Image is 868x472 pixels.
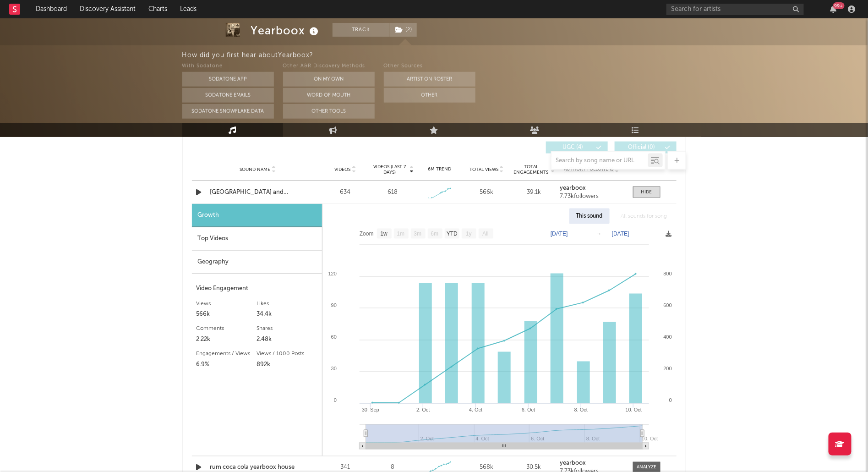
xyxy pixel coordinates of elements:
button: Other [384,88,475,103]
button: Track [333,23,390,37]
div: 566k [197,309,257,320]
text: 6. Oct [521,407,535,413]
text: 1y [466,231,472,237]
text: 0 [669,398,671,403]
span: Official ( 0 ) [621,145,663,150]
text: [DATE] [612,231,629,237]
div: Comments [197,324,257,335]
text: 30 [331,366,336,372]
div: 2.22k [197,335,257,346]
input: Search for artists [666,4,804,15]
div: Shares [257,324,317,335]
div: Yearboox [251,23,321,38]
div: Top Videos [192,227,322,251]
text: 10. Oct [625,407,641,413]
div: 99 + [833,2,845,9]
button: Word Of Mouth [283,88,375,103]
text: 60 [331,335,336,340]
div: 39.1k [513,188,555,197]
text: 800 [663,271,671,276]
button: Artist on Roster [384,72,475,87]
div: Other Sources [384,61,475,72]
div: 892k [257,360,317,371]
button: Sodatone Emails [182,88,274,103]
span: ( 2 ) [390,23,417,37]
text: YTD [446,231,457,237]
text: 0 [333,398,336,403]
div: Growth [192,204,322,227]
div: 2.48k [257,335,317,346]
text: 6m [431,231,438,237]
button: On My Own [283,72,375,87]
text: 1m [397,231,404,237]
button: 99+ [830,5,837,13]
button: Sodatone Snowflake Data [182,104,274,119]
input: Search by song name or URL [551,157,648,165]
text: 90 [331,302,336,308]
text: 120 [328,271,336,276]
button: Official(0) [615,142,677,154]
text: All [482,231,488,237]
div: Likes [257,298,317,309]
div: This sound [569,209,610,224]
a: [GEOGRAPHIC_DATA] and [GEOGRAPHIC_DATA] [210,188,306,197]
text: 200 [663,366,671,372]
text: 30. Sep [361,407,379,413]
button: Sodatone App [182,72,274,87]
text: 400 [663,335,671,340]
text: Zoom [360,231,374,237]
strong: yearboox [560,185,586,191]
text: 600 [663,302,671,308]
div: 566k [465,188,508,197]
text: 10. Oct [641,436,657,442]
div: Other A&R Discovery Methods [283,61,375,72]
a: yearboox [560,461,623,467]
a: yearboox [560,185,623,192]
div: Geography [192,251,322,274]
div: 618 [388,188,398,197]
div: 634 [324,188,367,197]
div: 6.9% [197,360,257,371]
text: [DATE] [551,231,568,237]
text: 4. Oct [469,407,482,413]
div: All sounds for song [614,209,674,224]
span: UGC ( 4 ) [552,145,594,150]
button: (2) [390,23,417,37]
div: 34.4k [257,309,317,320]
div: 7.73k followers [560,193,623,200]
button: Other Tools [283,104,375,119]
div: Views [197,298,257,309]
div: Video Engagement [197,283,317,294]
text: 1w [380,231,388,237]
text: 3m [414,231,421,237]
div: Engagements / Views [197,349,257,360]
div: Views / 1000 Posts [257,349,317,360]
text: → [596,231,602,237]
text: 8. Oct [574,407,587,413]
strong: yearboox [560,461,586,467]
div: With Sodatone [182,61,274,72]
button: UGC(4) [546,142,608,154]
text: 2. Oct [416,407,430,413]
